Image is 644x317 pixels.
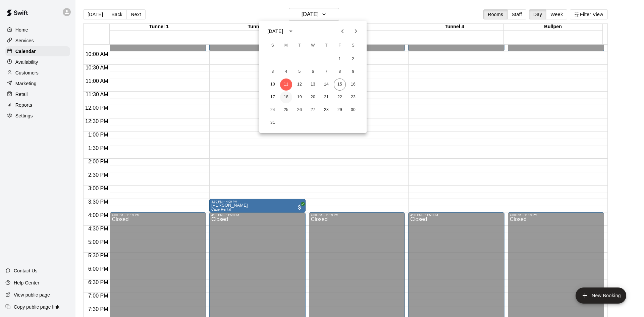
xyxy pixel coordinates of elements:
[293,66,306,78] button: 5
[307,66,319,78] button: 6
[347,53,359,65] button: 2
[320,91,332,103] button: 21
[267,28,283,35] div: [DATE]
[336,24,349,38] button: Previous month
[349,24,363,38] button: Next month
[320,78,332,91] button: 14
[267,91,279,103] button: 17
[293,78,306,91] button: 12
[267,117,279,129] button: 31
[293,91,306,103] button: 19
[280,91,292,103] button: 18
[334,53,346,65] button: 1
[334,78,346,91] button: 15
[280,104,292,116] button: 25
[347,39,359,52] span: Saturday
[347,78,359,91] button: 16
[320,39,332,52] span: Thursday
[320,104,332,116] button: 28
[307,91,319,103] button: 20
[293,39,306,52] span: Tuesday
[285,25,297,37] button: calendar view is open, switch to year view
[334,39,346,52] span: Friday
[267,104,279,116] button: 24
[280,66,292,78] button: 4
[293,104,306,116] button: 26
[267,78,279,91] button: 10
[320,66,332,78] button: 7
[307,39,319,52] span: Wednesday
[280,78,292,91] button: 11
[347,66,359,78] button: 9
[334,66,346,78] button: 8
[334,104,346,116] button: 29
[334,91,346,103] button: 22
[307,104,319,116] button: 27
[267,39,279,52] span: Sunday
[307,78,319,91] button: 13
[347,104,359,116] button: 30
[280,39,292,52] span: Monday
[347,91,359,103] button: 23
[267,66,279,78] button: 3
